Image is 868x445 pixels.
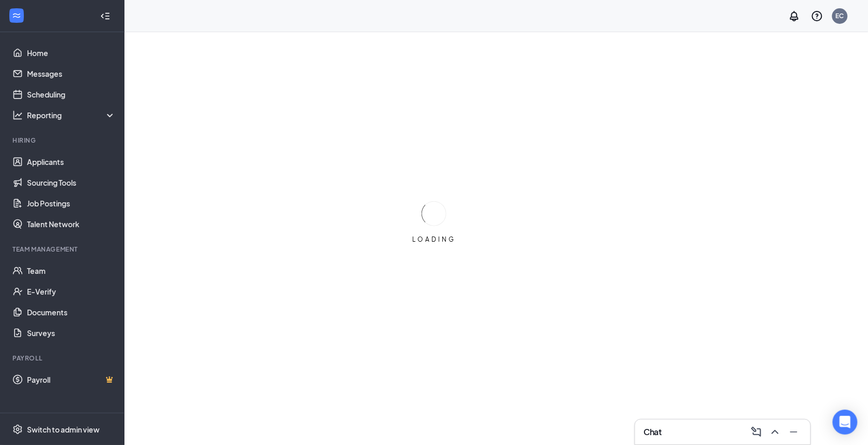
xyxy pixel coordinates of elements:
div: Team Management [12,245,114,254]
a: E-Verify [27,281,116,302]
button: Minimize [786,424,802,440]
a: Job Postings [27,193,116,214]
svg: Notifications [788,10,801,22]
svg: WorkstreamLogo [11,10,22,21]
button: ChevronUp [767,424,783,440]
div: Hiring [12,136,114,145]
a: Talent Network [27,214,116,234]
a: Documents [27,302,116,323]
div: Open Intercom Messenger [833,410,858,435]
svg: Analysis [12,110,23,120]
a: Applicants [27,151,116,172]
a: Scheduling [27,84,116,105]
div: Payroll [12,354,114,363]
div: Switch to admin view [27,424,100,435]
a: Messages [27,63,116,84]
a: Sourcing Tools [27,172,116,193]
a: Home [27,43,116,63]
svg: QuestionInfo [811,10,823,22]
div: EC [836,11,844,20]
a: Team [27,260,116,281]
svg: Settings [12,424,23,435]
a: PayrollCrown [27,369,116,390]
div: Reporting [27,110,116,120]
svg: Collapse [100,11,110,21]
a: Surveys [27,323,116,343]
button: ComposeMessage [748,424,765,440]
h3: Chat [643,426,662,438]
svg: Minimize [788,426,800,438]
svg: ComposeMessage [750,426,763,438]
svg: ChevronUp [769,426,781,438]
div: LOADING [408,235,460,244]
